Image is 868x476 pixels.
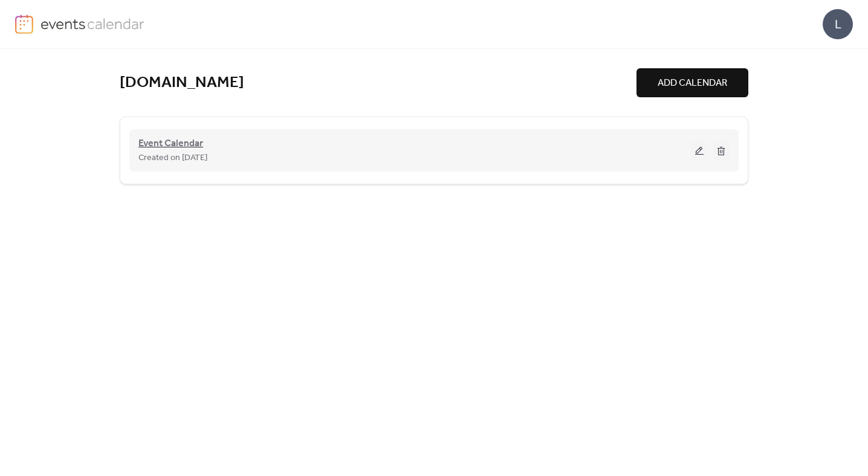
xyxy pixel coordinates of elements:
[658,76,727,91] span: ADD CALENDAR
[120,73,244,93] a: [DOMAIN_NAME]
[15,14,33,34] img: logo
[823,9,853,39] div: L
[138,151,207,166] span: Created on [DATE]
[138,137,203,151] span: Event Calendar
[40,14,145,33] img: logo-type
[138,140,203,147] a: Event Calendar
[636,68,748,97] button: ADD CALENDAR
